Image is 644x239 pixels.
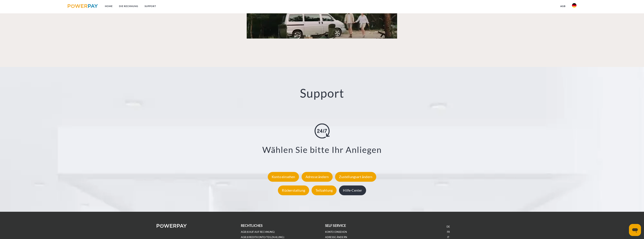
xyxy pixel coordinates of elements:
div: Hilfe-Center [339,185,366,195]
a: Adresse ändern [325,236,347,239]
div: Adresse ändern [302,172,333,182]
a: Zustellungsart ändern [334,175,377,179]
a: Adresse ändern [301,175,334,179]
iframe: Schaltfläche zum Öffnen des Messaging-Fensters [629,224,641,236]
a: Home [102,3,116,10]
img: online-shopping.svg [315,124,330,139]
b: self service [325,224,346,228]
a: IT [447,236,449,239]
img: logo-powerpay-white.svg [157,224,187,228]
a: DE [447,225,450,228]
img: logo-powerpay.svg [68,4,98,8]
a: AGB (Kreditkonto/Teilzahlung) [241,236,284,239]
div: Konto einsehen [268,172,299,182]
a: Teilzahlung [311,188,338,192]
img: de [572,3,576,8]
a: Rückerstattung [277,188,310,192]
a: Konto einsehen [325,230,347,234]
a: Hilfe-Center [338,188,367,192]
a: DIE RECHNUNG [116,3,141,10]
a: Konto einsehen [267,175,300,179]
a: SUPPORT [141,3,159,10]
a: FR [447,230,450,234]
div: Teilzahlung [312,185,337,195]
div: Zustellungsart ändern [335,172,376,182]
a: agb [557,3,569,10]
a: AGB (Kauf auf Rechnung) [241,230,275,234]
b: rechtliches [241,224,263,228]
div: Rückerstattung [278,185,309,195]
h3: Wählen Sie bitte Ihr Anliegen [37,145,607,155]
h2: Support [32,86,612,101]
